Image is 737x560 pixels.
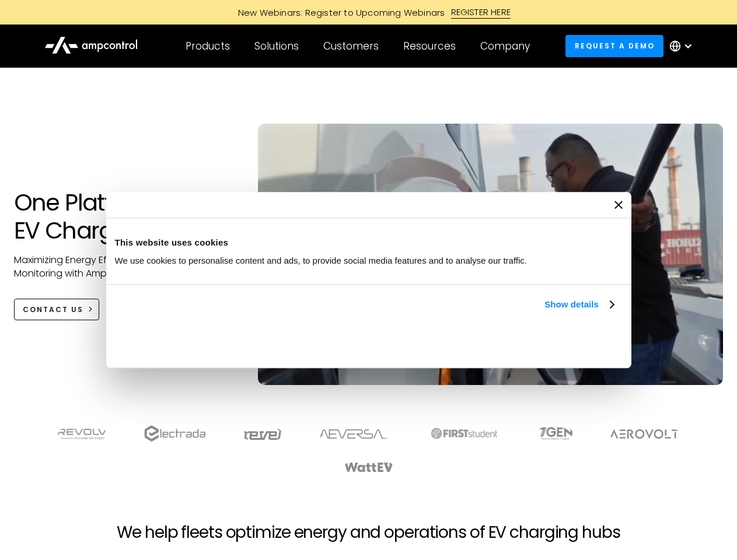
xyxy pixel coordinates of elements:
img: Aerovolt Logo [610,429,679,439]
h1: One Platform for EV Charging Hubs [14,188,235,244]
div: Products [186,40,230,52]
a: New Webinars: Register to Upcoming WebinarsREGISTER HERE [106,6,631,19]
div: Solutions [254,40,299,52]
button: Okay [450,325,618,359]
div: Customers [323,40,379,52]
div: REGISTER HERE [451,6,511,19]
img: WattEV logo [344,463,393,472]
img: electrada logo [144,425,205,442]
div: Company [480,40,530,52]
a: Request a demo [565,35,663,57]
span: We use cookies to personalise content and ads, to provide social media features and to analyse ou... [115,256,528,265]
a: CONTACT US [14,299,100,320]
div: This website uses cookies [115,236,623,250]
div: Resources [403,40,456,52]
button: Close banner [614,201,623,209]
p: Maximizing Energy Efficiency, Uptime, and 24/7 Monitoring with Ampcontrol Solutions [14,254,235,280]
div: New Webinars: Register to Upcoming Webinars [226,6,451,19]
a: Show details [544,297,613,311]
div: CONTACT US [23,304,83,315]
h2: We help fleets optimize energy and operations of EV charging hubs [117,523,620,542]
